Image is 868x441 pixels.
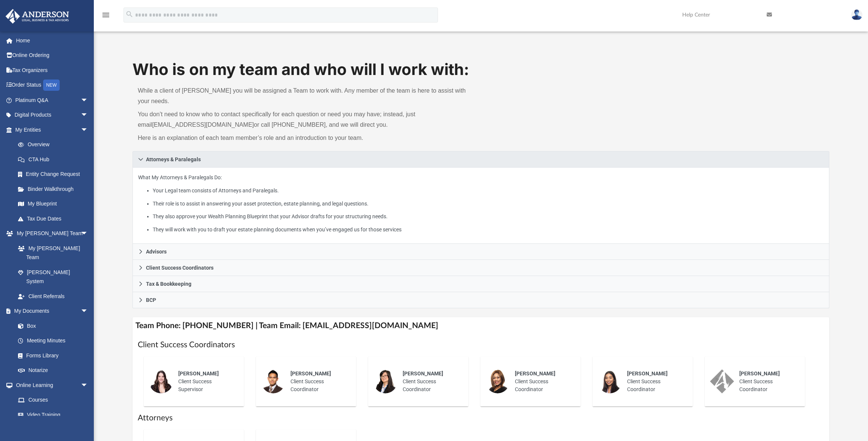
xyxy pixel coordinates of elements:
[146,157,201,162] span: Attorneys & Paralegals
[851,9,862,20] img: User Pic
[290,370,331,376] span: [PERSON_NAME]
[132,151,829,168] a: Attorneys & Paralegals
[622,364,687,399] div: Client Success Coordinator
[81,108,96,123] span: arrow_drop_down
[11,265,96,289] a: [PERSON_NAME] System
[138,173,824,234] p: What My Attorneys & Paralegals Do:
[152,121,254,128] a: [EMAIL_ADDRESS][DOMAIN_NAME]
[5,108,99,123] a: Digital Productsarrow_drop_down
[11,393,96,408] a: Courses
[486,369,510,393] img: thumbnail
[5,93,99,108] a: Platinum Q&Aarrow_drop_down
[138,109,475,130] p: You don’t need to know who to contact specifically for each question or need you may have; instea...
[132,260,829,276] a: Client Success Coordinators
[178,370,219,376] span: [PERSON_NAME]
[5,226,96,241] a: My [PERSON_NAME] Teamarrow_drop_down
[11,348,92,363] a: Forms Library
[101,10,110,19] i: menu
[153,199,824,208] li: Their role is to assist in answering your asset protection, estate planning, and legal questions.
[5,78,99,93] a: Order StatusNEW
[11,196,96,211] a: My Blueprint
[11,363,96,378] a: Notarize
[101,14,110,19] a: menu
[515,370,555,376] span: [PERSON_NAME]
[5,33,99,48] a: Home
[173,364,239,399] div: Client Success Supervisor
[11,152,99,167] a: CTA Hub
[43,79,60,91] div: NEW
[11,137,99,152] a: Overview
[132,58,829,81] h1: Who is on my team and who will I work with:
[397,364,463,399] div: Client Success Coordinator
[11,318,92,333] a: Box
[5,122,99,137] a: My Entitiesarrow_drop_down
[510,364,575,399] div: Client Success Coordinator
[5,378,96,393] a: Online Learningarrow_drop_down
[153,186,824,195] li: Your Legal team consists of Attorneys and Paralegals.
[261,369,285,393] img: thumbnail
[81,378,96,393] span: arrow_drop_down
[11,241,92,265] a: My [PERSON_NAME] Team
[710,369,734,393] img: thumbnail
[138,133,475,143] p: Here is an explanation of each team member’s role and an introduction to your team.
[132,168,829,244] div: Attorneys & Paralegals
[5,304,96,319] a: My Documentsarrow_drop_down
[146,297,156,303] span: BCP
[153,225,824,234] li: They will work with you to draft your estate planning documents when you’ve engaged us for those ...
[11,211,99,226] a: Tax Due Dates
[132,244,829,260] a: Advisors
[5,63,99,78] a: Tax Organizers
[125,10,134,18] i: search
[138,339,824,350] h1: Client Success Coordinators
[627,370,668,376] span: [PERSON_NAME]
[146,265,214,270] span: Client Success Coordinators
[734,364,800,399] div: Client Success Coordinator
[373,369,397,393] img: thumbnail
[81,304,96,319] span: arrow_drop_down
[403,370,443,376] span: [PERSON_NAME]
[138,412,824,423] h1: Attorneys
[11,289,96,304] a: Client Referrals
[11,407,92,422] a: Video Training
[132,317,829,334] h4: Team Phone: [PHONE_NUMBER] | Team Email: [EMAIL_ADDRESS][DOMAIN_NAME]
[138,85,475,106] p: While a client of [PERSON_NAME] you will be assigned a Team to work with. Any member of the team ...
[5,48,99,63] a: Online Ordering
[739,370,780,376] span: [PERSON_NAME]
[132,276,829,292] a: Tax & Bookkeeping
[146,281,191,286] span: Tax & Bookkeeping
[598,369,622,393] img: thumbnail
[153,212,824,221] li: They also approve your Wealth Planning Blueprint that your Advisor drafts for your structuring ne...
[81,93,96,108] span: arrow_drop_down
[149,369,173,393] img: thumbnail
[285,364,351,399] div: Client Success Coordinator
[81,122,96,138] span: arrow_drop_down
[81,226,96,241] span: arrow_drop_down
[146,249,167,254] span: Advisors
[11,181,99,196] a: Binder Walkthrough
[3,9,71,24] img: Anderson Advisors Platinum Portal
[11,333,96,348] a: Meeting Minutes
[11,167,99,182] a: Entity Change Request
[132,292,829,308] a: BCP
